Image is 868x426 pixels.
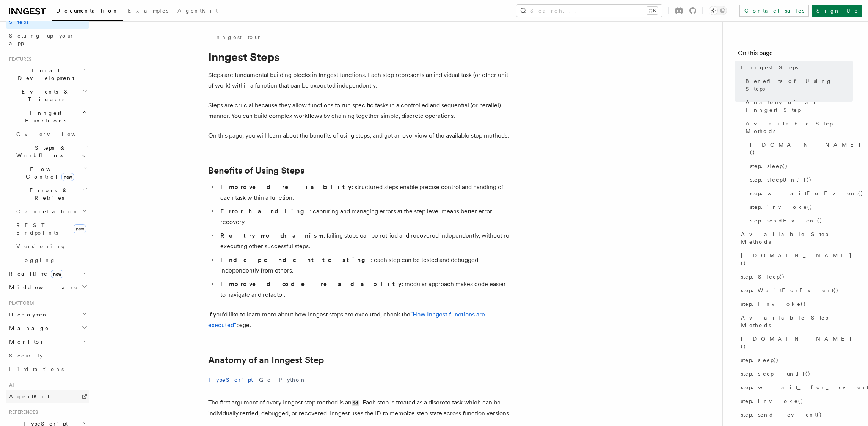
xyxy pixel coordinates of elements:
a: step.Sleep() [738,270,853,283]
a: AgentKit [6,390,89,403]
a: AgentKit [173,2,222,20]
span: REST Endpoints [16,222,58,236]
a: step.sleep() [747,159,853,173]
button: Manage [6,321,89,335]
a: [DOMAIN_NAME]() [738,249,853,270]
span: Security [9,352,43,359]
span: step.sleep_until() [741,370,811,377]
button: Go [259,371,273,388]
span: Events & Triggers [6,88,83,103]
li: : structured steps enable precise control and handling of each task within a function. [218,182,512,203]
span: Limitations [9,366,64,372]
span: new [61,173,74,181]
span: Errors & Retries [13,186,82,202]
a: Benefits of Using Steps [208,165,305,176]
a: step.waitForEvent() [747,186,853,200]
span: [DOMAIN_NAME]() [741,252,853,267]
a: Logging [13,253,89,267]
span: new [51,270,63,278]
span: Examples [128,8,168,14]
a: step.wait_for_event() [738,381,853,394]
span: step.sleep() [741,356,779,364]
span: Setting up your app [9,33,74,46]
span: Steps & Workflows [13,144,85,159]
button: Events & Triggers [6,85,89,106]
span: Cancellation [13,208,79,215]
a: step.invoke() [747,200,853,214]
button: Inngest Functions [6,106,89,127]
span: AI [6,382,14,388]
a: Inngest Steps [738,61,853,74]
span: step.send_event() [741,411,822,418]
a: Sign Up [812,5,862,17]
strong: Error handling [220,208,310,215]
a: Anatomy of an Inngest Step [742,96,853,117]
p: If you'd like to learn more about how Inngest steps are executed, check the page. [208,309,512,330]
a: Inngest tour [208,33,261,41]
p: On this page, you will learn about the benefits of using steps, and get an overview of the availa... [208,130,512,141]
span: Overview [16,131,94,137]
a: Available Step Methods [738,311,853,332]
a: Available Step Methods [742,117,853,138]
a: Limitations [6,362,89,376]
p: The first argument of every Inngest step method is an . Each step is treated as a discrete task w... [208,397,512,419]
a: step.Invoke() [738,297,853,311]
strong: Improved code readability [220,280,402,288]
span: Logging [16,257,56,263]
span: Manage [6,324,49,332]
button: TypeScript [208,371,253,388]
a: step.sleep_until() [738,367,853,381]
span: step.sleep() [750,162,788,170]
span: Local Development [6,67,83,82]
span: step.invoke() [750,203,813,211]
span: [DOMAIN_NAME]() [741,335,853,350]
li: : modular approach makes code easier to navigate and refactor. [218,279,512,300]
button: Steps & Workflows [13,141,89,162]
a: Contact sales [739,5,809,17]
a: step.sendEvent() [747,214,853,227]
a: Setting up your app [6,29,89,50]
span: Deployment [6,311,50,318]
button: Toggle dark mode [709,6,727,15]
a: [DOMAIN_NAME]() [738,332,853,353]
span: step.Invoke() [741,300,806,308]
span: AgentKit [177,8,218,14]
button: Local Development [6,64,89,85]
span: Available Step Methods [746,120,853,135]
button: Monitor [6,335,89,349]
a: Anatomy of an Inngest Step [208,355,324,365]
span: Inngest Steps [741,64,798,71]
h4: On this page [738,49,853,61]
strong: Retry mechanism [220,232,323,239]
a: REST Endpointsnew [13,218,89,240]
span: Realtime [6,270,63,277]
a: step.WaitForEvent() [738,283,853,297]
li: : capturing and managing errors at the step level means better error recovery. [218,206,512,227]
h1: Inngest Steps [208,50,512,64]
button: Errors & Retries [13,183,89,205]
button: Cancellation [13,205,89,218]
button: Python [279,371,306,388]
span: step.sendEvent() [750,217,822,224]
a: Versioning [13,240,89,253]
span: Versioning [16,243,66,249]
a: Benefits of Using Steps [742,74,853,96]
a: [DOMAIN_NAME]() [747,138,853,159]
button: Middleware [6,280,89,294]
button: Flow Controlnew [13,162,89,183]
span: new [74,224,86,233]
strong: Independent testing [220,256,371,263]
code: id [352,400,359,406]
span: Benefits of Using Steps [746,77,853,92]
li: : failing steps can be retried and recovered independently, without re-executing other successful... [218,230,512,252]
a: Overview [13,127,89,141]
span: Available Step Methods [741,230,853,246]
span: step.WaitForEvent() [741,287,839,294]
a: step.sleepUntil() [747,173,853,186]
a: step.sleep() [738,353,853,367]
strong: Improved reliability [220,183,352,191]
span: AgentKit [9,393,49,399]
a: step.invoke() [738,394,853,408]
a: Security [6,349,89,362]
p: Steps are fundamental building blocks in Inngest functions. Each step represents an individual ta... [208,70,512,91]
